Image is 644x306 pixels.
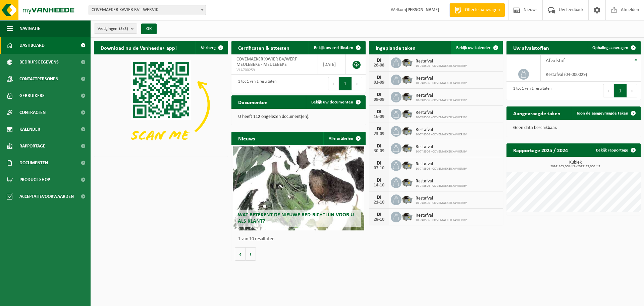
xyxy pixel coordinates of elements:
button: Vestigingen(3/3) [94,24,137,34]
span: COVEMAEKER XAVIER BV - WERVIK [89,5,206,15]
h2: Uw afvalstoffen [506,41,556,54]
span: Restafval [416,213,467,218]
h2: Nieuws [231,132,262,145]
span: Kalender [19,121,40,138]
div: 1 tot 1 van 1 resultaten [510,83,551,98]
img: WB-5000-GAL-GY-01 [401,56,413,68]
a: Bekijk uw certificaten [309,41,365,54]
span: 10-748506 - COVEMAEKER XAVIER BV [416,64,467,68]
span: Gebruikers [19,87,45,104]
button: Vorige [235,247,246,261]
span: Restafval [416,127,467,133]
span: 10-748506 - COVEMAEKER XAVIER BV [416,133,467,137]
h3: Kubiek [510,160,641,168]
span: 2024: 165,000 m3 - 2025: 85,000 m3 [510,165,641,168]
span: Restafval [416,76,467,81]
p: Geen data beschikbaar. [513,126,634,130]
span: 10-748506 - COVEMAEKER XAVIER BV [416,218,467,222]
span: Toon de aangevraagde taken [576,111,628,116]
td: [DATE] [318,54,346,75]
img: WB-5000-GAL-GY-01 [401,176,413,188]
div: 07-10 [372,166,386,171]
div: DI [372,75,386,80]
span: Offerte aanvragen [463,7,501,13]
p: U heeft 112 ongelezen document(en). [238,115,359,119]
div: 28-10 [372,217,386,222]
span: 10-748506 - COVEMAEKER XAVIER BV [416,201,467,205]
button: Next [627,84,637,97]
img: WB-5000-GAL-GY-01 [401,125,413,136]
span: Dashboard [19,37,45,54]
h2: Documenten [231,95,274,108]
span: Restafval [416,162,467,167]
div: DI [372,109,386,115]
span: COVEMAEKER XAVIER BV - WERVIK [89,5,206,15]
div: DI [372,178,386,183]
button: Previous [328,77,339,90]
span: Product Shop [19,171,50,188]
h2: Ingeplande taken [369,41,422,54]
img: WB-5000-GAL-GY-01 [401,74,413,85]
img: WB-5000-GAL-GY-01 [401,108,413,119]
span: Bekijk uw certificaten [314,46,353,50]
img: WB-5000-GAL-GY-01 [401,91,413,102]
span: COVEMAEKER XAVIER BV/WERF MEULEBEKE - MEULEBEKE [236,57,297,67]
span: Restafval [416,59,467,64]
a: Bekijk uw kalender [451,41,502,54]
span: Afvalstof [546,58,565,63]
span: Bekijk uw documenten [311,100,353,104]
td: restafval (04-000029) [541,67,641,82]
p: 1 van 10 resultaten [238,237,362,242]
h2: Aangevraagde taken [506,106,567,120]
button: Next [352,77,362,90]
button: OK [141,24,157,34]
count: (3/3) [119,27,128,31]
span: Restafval [416,144,467,150]
div: 14-10 [372,183,386,188]
div: DI [372,212,386,217]
div: DI [372,92,386,97]
span: 10-748506 - COVEMAEKER XAVIER BV [416,81,467,85]
div: 1 tot 1 van 1 resultaten [235,76,276,91]
h2: Rapportage 2025 / 2024 [506,143,575,157]
button: 1 [339,77,352,90]
span: Bedrijfsgegevens [19,54,59,71]
span: 10-748506 - COVEMAEKER XAVIER BV [416,116,467,120]
span: Rapportage [19,138,45,155]
span: 10-748506 - COVEMAEKER XAVIER BV [416,167,467,171]
span: Navigatie [19,20,40,37]
button: 1 [614,84,627,97]
h2: Download nu de Vanheede+ app! [94,41,183,54]
span: Documenten [19,155,48,171]
span: Ophaling aanvragen [592,46,628,50]
a: Toon de aangevraagde taken [571,106,640,120]
div: DI [372,143,386,149]
div: DI [372,126,386,132]
div: DI [372,161,386,166]
span: 10-748506 - COVEMAEKER XAVIER BV [416,150,467,154]
div: DI [372,195,386,200]
span: Vestigingen [98,24,128,34]
span: Contactpersonen [19,71,58,87]
div: 21-10 [372,200,386,205]
img: WB-5000-GAL-GY-01 [401,159,413,171]
span: Contracten [19,104,46,121]
a: Ophaling aanvragen [587,41,640,54]
img: Download de VHEPlus App [94,54,228,155]
span: 10-748506 - COVEMAEKER XAVIER BV [416,184,467,188]
div: 16-09 [372,115,386,119]
div: 30-09 [372,149,386,154]
span: Restafval [416,179,467,184]
div: 09-09 [372,97,386,102]
span: Restafval [416,93,467,98]
span: Acceptatievoorwaarden [19,188,74,205]
img: WB-5000-GAL-GY-01 [401,211,413,222]
span: Verberg [201,46,216,50]
div: 02-09 [372,80,386,85]
span: Wat betekent de nieuwe RED-richtlijn voor u als klant? [238,212,354,224]
span: Restafval [416,196,467,201]
span: VLA700259 [236,68,313,73]
h2: Certificaten & attesten [231,41,296,54]
span: 10-748506 - COVEMAEKER XAVIER BV [416,98,467,102]
strong: [PERSON_NAME] [406,7,439,12]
